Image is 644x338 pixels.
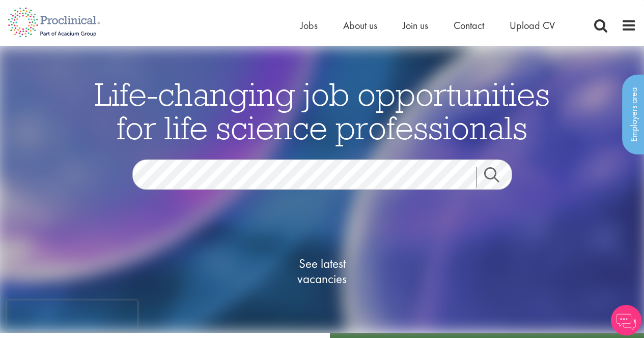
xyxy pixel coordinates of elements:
a: Join us [403,19,428,32]
a: Jobs [300,19,318,32]
a: Upload CV [510,19,555,32]
a: See latestvacancies [271,215,373,327]
span: Life-changing job opportunities for life science professionals [95,73,550,147]
a: Job search submit button [476,167,520,187]
a: About us [343,19,377,32]
span: See latest vacancies [271,256,373,286]
img: Chatbot [611,305,641,335]
a: Contact [454,19,484,32]
iframe: reCAPTCHA [7,300,137,331]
